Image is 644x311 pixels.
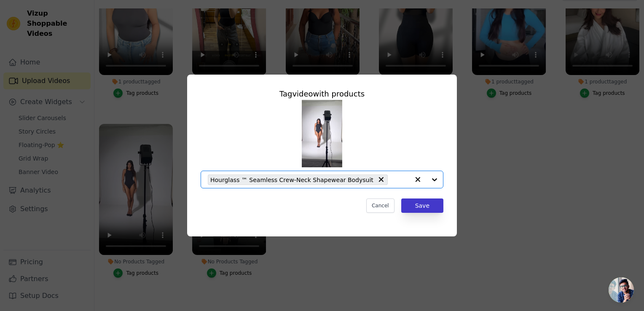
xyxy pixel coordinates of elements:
button: Cancel [366,198,394,213]
div: Open chat [609,277,634,303]
span: Hourglass ™ Seamless Crew-Neck Shapewear Bodysuit [210,175,373,185]
div: Tag video with products [201,88,443,100]
button: Save [401,198,443,213]
img: reel-preview-ed7ee1-2.myshopify.com-3719292412201073082_62884726151.jpeg [302,100,342,167]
